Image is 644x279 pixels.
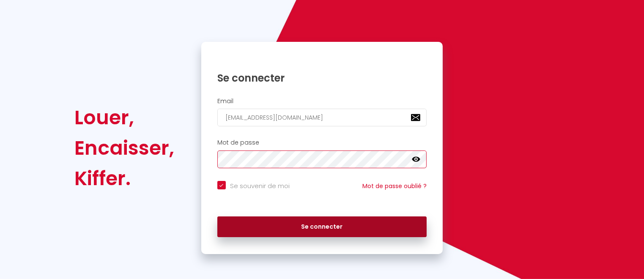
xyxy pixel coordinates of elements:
h2: Mot de passe [217,139,427,146]
div: Louer, [75,102,175,133]
h2: Email [217,98,427,105]
input: Ton Email [217,109,427,126]
a: Mot de passe oublié ? [362,182,427,190]
button: Se connecter [217,216,427,238]
div: Encaisser, [75,133,175,163]
h1: Se connecter [217,71,427,85]
div: Kiffer. [75,163,175,194]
